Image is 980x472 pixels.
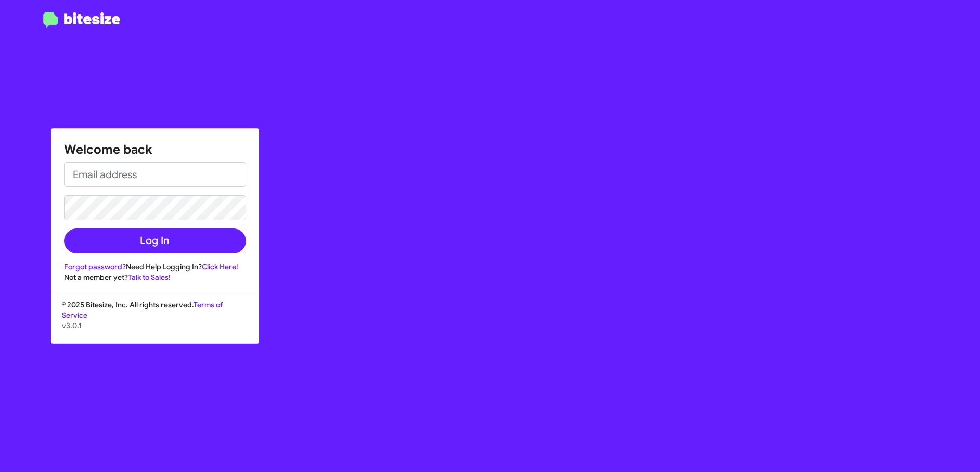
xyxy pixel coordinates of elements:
[51,300,259,343] div: © 2025 Bitesize, Inc. All rights reserved.
[64,262,246,272] div: Need Help Logging In?
[62,320,248,331] p: v3.0.1
[64,228,246,253] button: Log In
[202,262,238,272] a: Click Here!
[64,141,246,158] h1: Welcome back
[64,272,246,282] div: Not a member yet?
[62,300,223,320] a: Terms of Service
[64,162,246,187] input: Email address
[128,273,171,282] a: Talk to Sales!
[64,262,126,272] a: Forgot password?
